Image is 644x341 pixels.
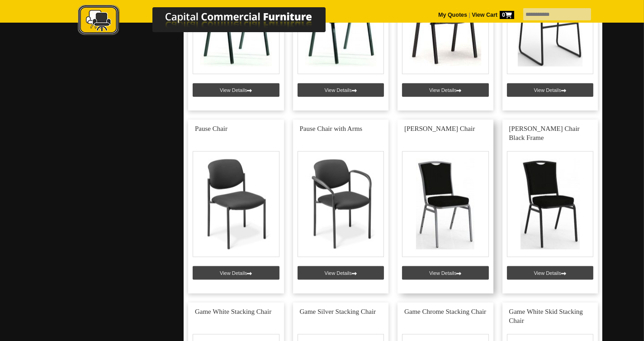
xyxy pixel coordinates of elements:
span: 0 [500,11,514,19]
a: Capital Commercial Furniture Logo [53,5,369,40]
a: My Quotes [438,12,467,18]
strong: View Cart [472,12,514,18]
img: Capital Commercial Furniture Logo [53,5,369,38]
a: View Cart0 [470,12,514,18]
